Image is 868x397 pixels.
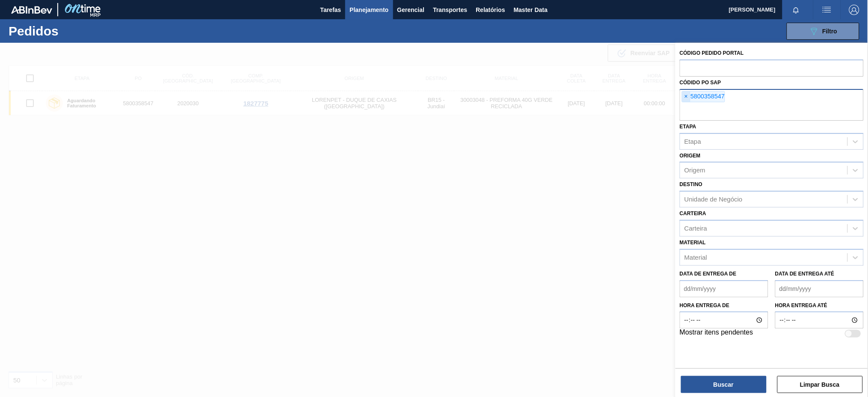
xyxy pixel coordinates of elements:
[680,80,721,86] label: Códido PO SAP
[682,91,725,102] div: 5800358547
[775,280,864,297] input: dd/mm/yyyy
[787,23,859,40] button: Filtro
[849,5,859,15] img: Logout
[320,5,341,15] span: Tarefas
[823,28,838,35] span: Filtro
[397,5,425,15] span: Gerencial
[11,6,52,14] img: TNhmsLtSVTkK8tSr43FrP2fwEKptu5GPRR3wAAAABJRU5ErkJggg==
[782,4,810,16] button: Notificações
[775,299,864,312] label: Hora entrega até
[680,280,768,297] input: dd/mm/yyyy
[680,299,768,312] label: Hora entrega de
[684,225,707,232] div: Carteira
[514,5,548,15] span: Master Data
[350,5,388,15] span: Planejamento
[684,196,743,203] div: Unidade de Negócio
[680,153,701,159] label: Origem
[680,240,706,246] label: Material
[822,5,832,15] img: userActions
[684,167,705,174] div: Origem
[9,26,137,36] h1: Pedidos
[680,271,737,277] label: Data de Entrega de
[680,329,753,339] label: Mostrar itens pendentes
[680,210,706,216] label: Carteira
[684,138,701,145] div: Etapa
[476,5,505,15] span: Relatórios
[680,181,702,187] label: Destino
[684,254,707,261] div: Material
[680,124,696,130] label: Etapa
[680,50,744,56] label: Código Pedido Portal
[775,271,835,277] label: Data de Entrega até
[682,92,690,102] span: ×
[433,5,467,15] span: Transportes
